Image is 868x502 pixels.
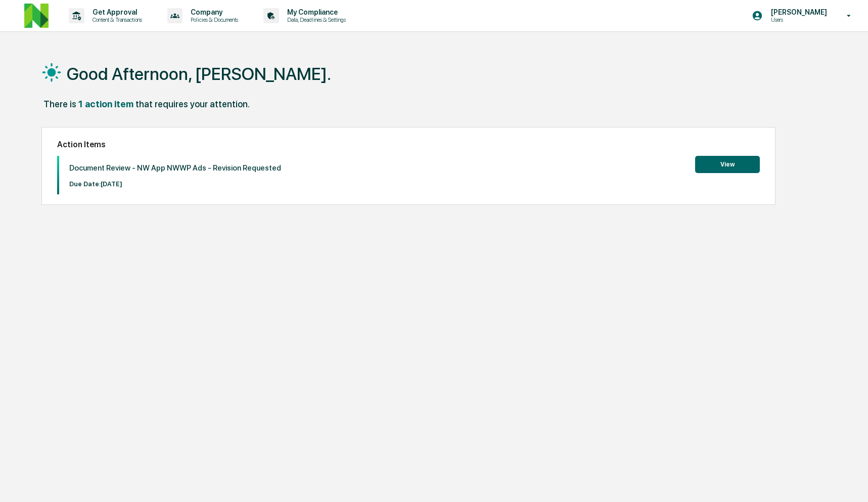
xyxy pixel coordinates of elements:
[78,99,133,109] div: 1 action item
[84,16,147,23] p: Content & Transactions
[763,16,832,23] p: Users
[182,8,243,16] p: Company
[763,8,832,16] p: [PERSON_NAME]
[67,64,331,84] h1: Good Afternoon, [PERSON_NAME].
[182,16,243,23] p: Policies & Documents
[695,156,760,173] button: View
[24,4,49,28] img: logo
[135,99,250,109] div: that requires your attention.
[695,159,760,169] a: View
[69,180,281,188] p: Due Date: [DATE]
[43,99,76,109] div: There is
[279,8,351,16] p: My Compliance
[69,163,281,173] p: Document Review - NW App NWWP Ads - Revision Requested
[84,8,147,16] p: Get Approval
[279,16,351,23] p: Data, Deadlines & Settings
[57,140,760,149] h2: Action Items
